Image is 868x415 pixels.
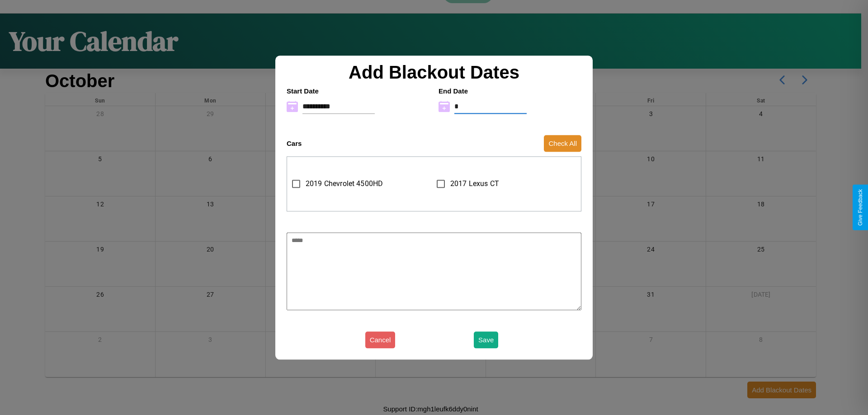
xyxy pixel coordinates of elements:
[857,189,863,226] div: Give Feedback
[365,331,396,348] button: Cancel
[439,87,581,95] h4: End Date
[306,178,383,189] span: 2019 Chevrolet 4500HD
[282,62,586,83] h2: Add Blackout Dates
[474,331,498,348] button: Save
[287,87,429,95] h4: Start Date
[544,135,581,152] button: Check All
[287,140,302,147] h4: Cars
[450,178,499,189] span: 2017 Lexus CT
